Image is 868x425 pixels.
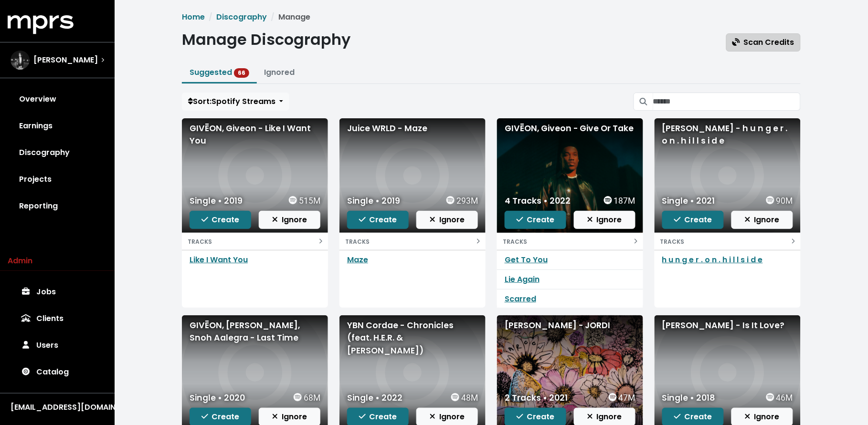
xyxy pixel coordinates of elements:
div: [PERSON_NAME] - h u n g e r . o n . h i l l s i d e [662,122,793,147]
button: TRACKS [339,233,486,250]
a: Suggested 66 [190,67,249,78]
span: Ignore [745,214,780,225]
a: Catalog [8,359,107,385]
span: Ignore [272,214,307,225]
a: Home [182,11,205,22]
div: 90M [766,195,793,207]
span: [PERSON_NAME] [33,54,98,66]
span: Create [517,411,555,422]
small: TRACKS [345,238,370,246]
button: Create [505,211,566,229]
div: 68M [294,392,320,404]
div: Single • 2020 [190,392,245,404]
div: Single • 2018 [662,392,716,404]
div: 46M [766,392,793,404]
button: Ignore [574,211,635,229]
a: Scarred [505,293,536,304]
button: Create [662,211,724,229]
button: TRACKS [182,233,328,250]
div: [EMAIL_ADDRESS][DOMAIN_NAME] [11,402,104,413]
span: Create [674,214,712,225]
div: 48M [451,392,478,404]
a: Earnings [8,113,107,139]
a: Discography [8,139,107,166]
span: Ignore [272,411,307,422]
a: Like I Want You [190,254,248,265]
div: GIVĒON, [PERSON_NAME], Snoh Aalegra - Last Time [190,319,320,344]
div: YBN Cordae - Chronicles (feat. H.E.R. & [PERSON_NAME]) [347,319,478,357]
div: Single • 2022 [347,392,402,404]
a: Jobs [8,279,107,305]
div: Single • 2021 [662,195,715,207]
span: Ignore [745,411,780,422]
div: GIVĒON, Giveon - Like I Want You [190,122,320,147]
input: Search suggested projects [653,93,801,111]
button: Sort:Spotify Streams [182,93,289,111]
a: Lie Again [505,274,540,285]
nav: breadcrumb [182,11,801,23]
span: Create [201,214,240,225]
span: Create [359,214,397,225]
button: TRACKS [655,233,801,250]
span: Create [674,411,712,422]
span: Create [359,411,397,422]
a: Get To You [505,254,548,265]
a: Discography [216,11,267,22]
div: 47M [609,392,635,404]
span: Sort: Spotify Streams [188,96,275,107]
span: Create [201,411,240,422]
small: TRACKS [188,238,212,246]
h1: Manage Discography [182,31,350,49]
div: 2 Tracks • 2021 [505,392,568,404]
a: Users [8,332,107,359]
a: Clients [8,305,107,332]
button: Ignore [731,211,793,229]
span: Scan Credits [732,37,794,48]
a: Ignored [265,67,295,78]
span: Create [517,214,555,225]
a: Overview [8,86,107,113]
span: Ignore [587,214,622,225]
div: Single • 2019 [347,195,400,207]
small: TRACKS [660,238,685,246]
div: Juice WRLD - Maze [347,122,478,135]
div: [PERSON_NAME] - Is It Love? [662,319,793,332]
button: Ignore [416,211,478,229]
button: Create [347,211,409,229]
div: 515M [289,195,320,207]
img: The selected account / producer [11,51,30,70]
a: Maze [347,254,368,265]
a: Reporting [8,193,107,219]
div: Single • 2019 [190,195,243,207]
div: 187M [604,195,635,207]
button: [EMAIL_ADDRESS][DOMAIN_NAME] [8,401,107,414]
button: Ignore [259,211,320,229]
div: 293M [446,195,478,207]
span: Ignore [430,411,465,422]
a: mprs logo [8,19,74,30]
span: Ignore [430,214,465,225]
a: h u n g e r . o n . h i l l s i d e [662,254,763,265]
button: Scan Credits [726,33,801,52]
li: Manage [267,11,310,23]
button: TRACKS [497,233,643,250]
span: 66 [234,68,249,78]
small: TRACKS [503,238,527,246]
div: 4 Tracks • 2022 [505,195,571,207]
div: GIVĒON, Giveon - Give Or Take [505,122,635,135]
span: Ignore [587,411,622,422]
button: Create [190,211,251,229]
div: [PERSON_NAME] - JORDI [505,319,635,332]
a: Projects [8,166,107,193]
